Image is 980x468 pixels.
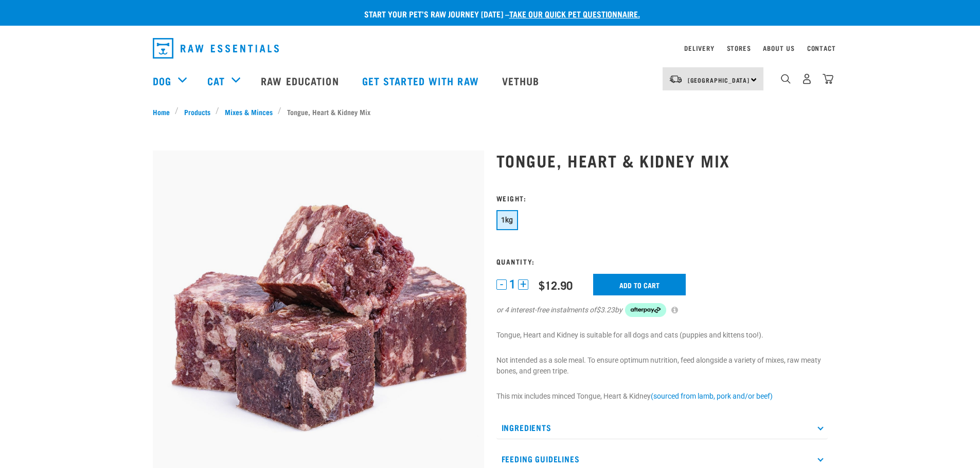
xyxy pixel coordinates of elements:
[501,216,513,224] span: 1kg
[153,73,171,88] a: Dog
[251,60,351,101] a: Raw Education
[352,60,492,101] a: Get started with Raw
[153,38,279,59] img: Raw Essentials Logo
[509,279,515,290] span: 1
[763,46,794,50] a: About Us
[781,74,791,84] img: home-icon-1@2x.png
[688,78,750,82] span: [GEOGRAPHIC_DATA]
[509,11,640,16] a: take our quick pet questionnaire.
[496,279,507,290] button: -
[145,34,836,63] nav: dropdown navigation
[727,46,751,50] a: Stores
[596,305,615,315] span: $3.23
[496,151,828,170] h1: Tongue, Heart & Kidney Mix
[593,274,686,295] input: Add to cart
[496,330,828,341] p: Tongue, Heart and Kidney is suitable for all dogs and cats (puppies and kittens too!).
[496,210,518,230] button: 1kg
[625,303,666,317] img: Afterpay
[823,73,833,84] img: home-icon@2x.png
[219,106,278,117] a: Mixes & Minces
[496,391,828,402] p: This mix includes minced Tongue, Heart & Kidney
[539,278,573,291] div: $12.90
[807,46,836,50] a: Contact
[496,194,828,202] h3: Weight:
[651,392,773,400] a: (sourced from lamb, pork and/or beef)
[496,355,828,377] p: Not intended as a sole meal. To ensure optimum nutrition, feed alongside a variety of mixes, raw ...
[684,46,714,50] a: Delivery
[496,257,828,265] h3: Quantity:
[153,106,175,117] a: Home
[207,73,225,88] a: Cat
[492,60,553,101] a: Vethub
[669,74,683,84] img: van-moving.png
[179,106,216,117] a: Products
[496,303,828,317] div: or 4 interest-free instalments of by
[801,73,812,84] img: user.png
[153,106,828,117] nav: breadcrumbs
[518,279,528,290] button: +
[496,416,828,439] p: Ingredients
